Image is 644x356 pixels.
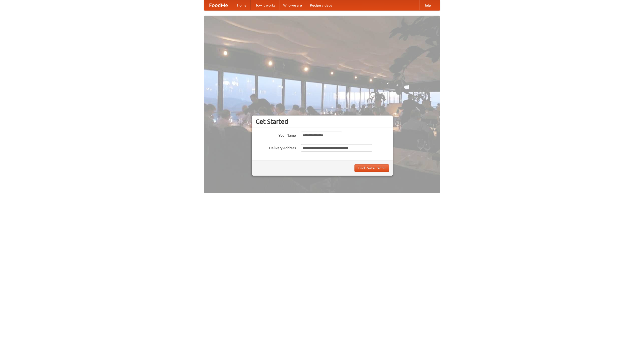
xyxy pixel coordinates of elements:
a: How it works [251,0,279,10]
label: Delivery Address [256,144,296,150]
h3: Get Started [256,118,389,125]
label: Your Name [256,132,296,138]
a: FoodMe [204,0,233,10]
button: Find Restaurants! [354,164,389,172]
a: Recipe videos [306,0,336,10]
a: Home [233,0,251,10]
a: Who we are [279,0,306,10]
a: Help [419,0,435,10]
